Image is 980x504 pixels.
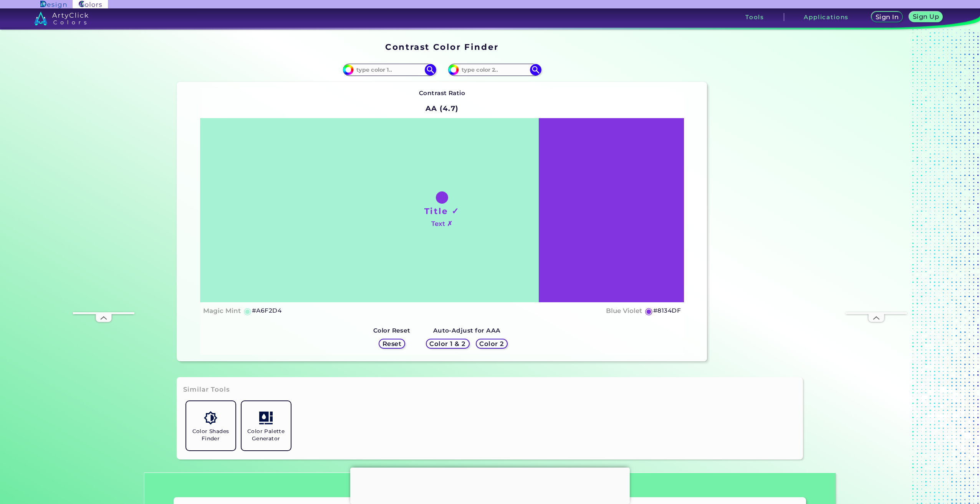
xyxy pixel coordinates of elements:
[425,64,436,76] img: icon search
[710,40,806,364] iframe: Advertisement
[189,428,232,442] h5: Color Shades Finder
[203,305,241,316] h4: Magic Mint
[431,218,452,229] h4: Text ✗
[204,411,217,425] img: icon_color_shades.svg
[530,64,541,76] img: icon search
[419,89,465,97] strong: Contrast Ratio
[422,100,462,117] h2: AA (4.7)
[183,385,230,394] h3: Similar Tools
[383,341,401,347] h5: Reset
[183,398,238,453] a: Color Shades Finder
[350,468,630,502] iframe: Advertisement
[910,12,941,22] a: Sign Up
[245,428,288,442] h5: Color Palette Generator
[373,327,411,334] strong: Color Reset
[73,82,134,312] iframe: Advertisement
[243,306,252,316] h5: ◉
[914,14,938,20] h5: Sign Up
[480,341,503,347] h5: Color 2
[745,14,764,20] h3: Tools
[34,12,88,25] img: logo_artyclick_colors_white.svg
[645,306,653,316] h5: ◉
[653,306,681,316] h5: #8134DF
[804,14,849,20] h3: Applications
[238,398,294,453] a: Color Palette Generator
[354,64,425,75] input: type color 1..
[424,205,460,217] h1: Title ✓
[433,327,501,334] strong: Auto-Adjust for AAA
[252,306,281,316] h5: #A6F2D4
[385,41,498,53] h1: Contrast Color Finder
[873,12,901,22] a: Sign In
[846,82,907,312] iframe: Advertisement
[877,14,897,20] h5: Sign In
[40,1,66,8] img: ArtyClick Design logo
[459,64,530,75] input: type color 2..
[606,305,642,316] h4: Blue Violet
[259,411,273,425] img: icon_col_pal_col.svg
[431,341,464,347] h5: Color 1 & 2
